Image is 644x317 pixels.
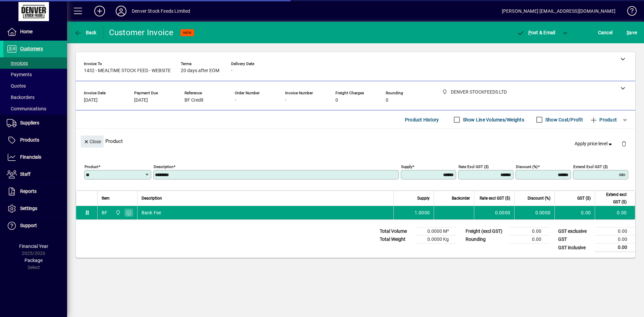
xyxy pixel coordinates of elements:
[627,27,637,38] span: ave
[7,106,46,111] span: Communications
[622,1,636,23] a: Knowledge Base
[7,83,26,89] span: Quotes
[7,72,32,77] span: Payments
[20,29,33,34] span: Home
[20,206,37,211] span: Settings
[184,98,204,103] span: BF Credit
[417,195,430,202] span: Supply
[598,27,613,38] span: Cancel
[544,116,583,123] label: Show Cost/Profit
[154,164,173,169] mat-label: Description
[528,30,531,35] span: P
[3,80,67,92] a: Quotes
[478,209,510,216] div: 0.0000
[480,195,510,202] span: Rate excl GST ($)
[81,136,104,148] button: Close
[462,116,524,123] label: Show Line Volumes/Weights
[376,227,417,235] td: Total Volume
[462,227,509,235] td: Freight (excl GST)
[402,114,442,126] button: Product History
[3,132,67,149] a: Products
[405,114,439,125] span: Product History
[509,227,549,235] td: 0.00
[462,235,509,244] td: Rounding
[134,98,148,103] span: [DATE]
[554,206,595,219] td: 0.00
[20,137,39,143] span: Products
[417,227,457,235] td: 0.0000 M³
[616,136,632,152] button: Delete
[3,69,67,80] a: Payments
[595,244,635,252] td: 0.00
[514,206,554,219] td: 0.0000
[572,138,616,150] button: Apply price level
[335,98,338,103] span: 0
[599,191,627,206] span: Extend excl GST ($)
[502,6,615,16] div: [PERSON_NAME] [EMAIL_ADDRESS][DOMAIN_NAME]
[573,164,608,169] mat-label: Extend excl GST ($)
[555,235,595,244] td: GST
[72,27,98,39] button: Back
[3,217,67,234] a: Support
[132,6,191,16] div: Denver Stock Feeds Limited
[24,258,43,263] span: Package
[595,227,635,235] td: 0.00
[555,244,595,252] td: GST inclusive
[102,209,108,216] div: BF
[577,195,591,202] span: GST ($)
[84,98,98,103] span: [DATE]
[509,235,549,244] td: 0.00
[3,92,67,103] a: Backorders
[142,195,162,202] span: Description
[285,98,286,103] span: -
[590,114,617,125] span: Product
[401,164,412,169] mat-label: Supply
[231,68,232,73] span: -
[3,200,67,217] a: Settings
[7,95,35,100] span: Backorders
[79,138,105,144] app-page-header-button: Close
[3,115,67,131] a: Suppliers
[376,235,417,244] td: Total Weight
[517,30,555,35] span: ost & Email
[616,141,632,147] app-page-header-button: Delete
[19,244,48,249] span: Financial Year
[595,235,635,244] td: 0.00
[20,189,37,194] span: Reports
[417,235,457,244] td: 0.0000 Kg
[89,5,110,17] button: Add
[20,223,37,228] span: Support
[513,27,559,39] button: Post & Email
[84,136,101,147] span: Close
[67,27,104,39] app-page-header-button: Back
[555,227,595,235] td: GST exclusive
[586,114,620,126] button: Product
[110,5,132,17] button: Profile
[575,140,613,147] span: Apply price level
[3,149,67,166] a: Financials
[109,27,174,38] div: Customer Invoice
[84,68,171,73] span: 1432 - MEALTIME STOCK FEED - WEBSITE
[114,209,121,216] span: DENVER STOCKFEEDS LTD
[142,209,161,216] span: Bank Fee
[20,46,43,51] span: Customers
[595,206,635,219] td: 0.00
[459,164,489,169] mat-label: Rate excl GST ($)
[102,195,110,202] span: Item
[20,154,41,160] span: Financials
[85,164,98,169] mat-label: Product
[415,209,430,216] span: 1.0000
[3,57,67,69] a: Invoices
[3,166,67,183] a: Staff
[181,68,219,73] span: 20 days after EOM
[74,30,97,35] span: Back
[627,30,629,35] span: S
[7,60,28,66] span: Invoices
[76,129,635,153] div: Product
[20,171,31,177] span: Staff
[3,103,67,114] a: Communications
[516,164,538,169] mat-label: Discount (%)
[625,27,639,39] button: Save
[235,98,236,103] span: -
[3,23,67,40] a: Home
